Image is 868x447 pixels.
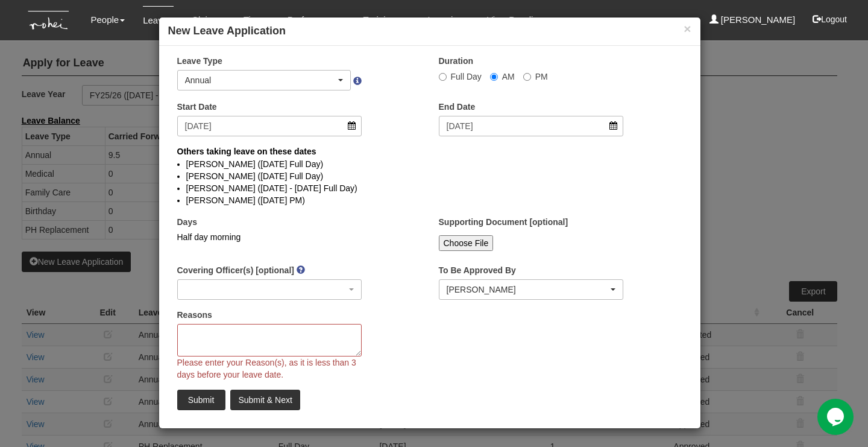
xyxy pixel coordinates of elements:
[177,70,351,90] button: Annual
[177,358,356,379] span: Please enter your Reason(s), as it is less than 3 days before your leave date.
[439,216,568,228] label: Supporting Document [optional]
[439,264,516,276] label: To Be Approved By
[177,264,294,276] label: Covering Officer(s) [optional]
[177,309,212,321] label: Reasons
[186,170,673,182] li: [PERSON_NAME] ([DATE] Full Day)
[186,182,673,194] li: [PERSON_NAME] ([DATE] - [DATE] Full Day)
[177,231,362,243] div: Half day morning
[684,22,691,35] button: ×
[502,72,515,81] span: AM
[168,25,286,37] b: New Leave Application
[177,390,225,410] input: Submit
[186,158,673,170] li: [PERSON_NAME] ([DATE] Full Day)
[439,279,624,300] button: Daniel Low
[177,216,197,228] label: Days
[185,74,336,86] div: Annual
[439,101,476,113] label: End Date
[439,235,494,251] input: Choose File
[186,194,673,206] li: [PERSON_NAME] ([DATE] PM)
[439,55,474,67] label: Duration
[177,147,316,156] b: Others taking leave on these dates
[439,116,624,136] input: d/m/yyyy
[177,55,222,67] label: Leave Type
[177,116,362,136] input: d/m/yyyy
[177,101,217,113] label: Start Date
[230,390,300,410] input: Submit & Next
[817,399,856,435] iframe: chat widget
[535,72,548,81] span: PM
[451,72,482,81] span: Full Day
[447,284,609,296] div: [PERSON_NAME]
